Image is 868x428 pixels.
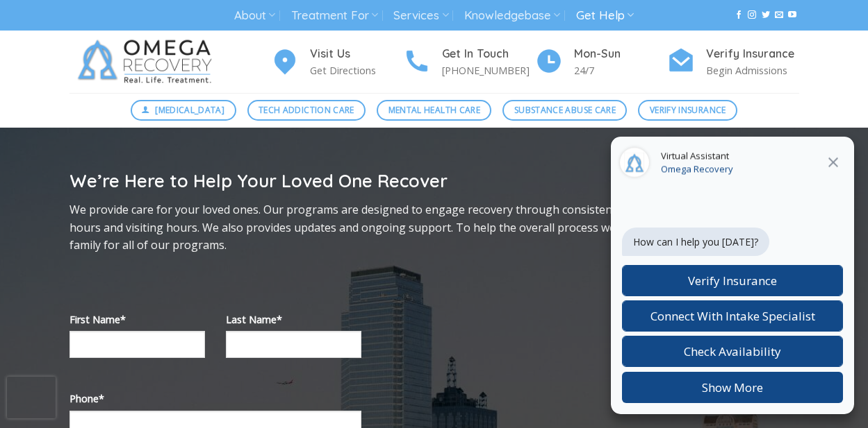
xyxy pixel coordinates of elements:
a: Follow on Twitter [762,10,770,20]
p: 24/7 [574,62,667,78]
p: [PHONE_NUMBER] [442,62,535,78]
h4: Mon-Sun [574,45,667,63]
a: [MEDICAL_DATA] [131,100,236,121]
label: Last Name* [226,311,361,327]
h4: Verify Insurance [706,45,799,63]
a: Services [393,3,448,28]
h4: Get In Touch [442,45,535,63]
p: We provide care for your loved ones. Our programs are designed to engage recovery through consist... [69,201,799,255]
a: Knowledgebase [464,3,560,28]
h2: We’re Here to Help Your Loved One Recover [69,169,799,192]
a: Verify Insurance [638,100,737,121]
span: Tech Addiction Care [259,103,354,117]
a: Tech Addiction Care [247,100,366,121]
p: Begin Admissions [706,62,799,78]
a: Follow on Instagram [748,10,756,20]
label: First Name* [69,311,205,327]
a: Follow on Facebook [735,10,743,20]
a: Substance Abuse Care [502,100,627,121]
h4: Visit Us [310,45,403,63]
a: About [234,3,275,28]
label: Phone* [69,391,361,406]
a: Mental Health Care [377,100,491,121]
p: Get Directions [310,62,403,78]
a: Treatment For [291,3,378,28]
a: Verify Insurance Begin Admissions [667,45,799,79]
span: Substance Abuse Care [514,103,616,117]
a: Get In Touch [PHONE_NUMBER] [403,45,535,79]
a: Send us an email [775,10,783,20]
img: Omega Recovery [69,31,226,93]
a: Visit Us Get Directions [271,45,403,79]
span: Mental Health Care [388,103,480,117]
span: [MEDICAL_DATA] [155,103,224,117]
a: Follow on YouTube [788,10,796,20]
a: Get Help [576,3,634,28]
span: Verify Insurance [650,103,726,117]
